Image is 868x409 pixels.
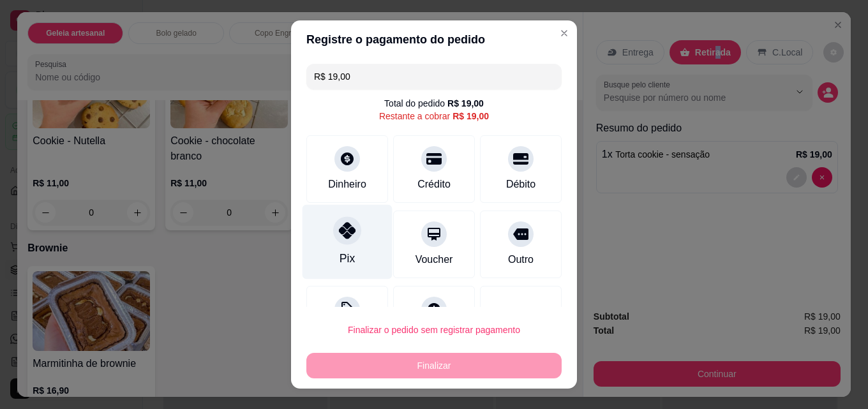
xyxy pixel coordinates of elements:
[340,250,355,267] div: Pix
[384,97,484,110] div: Total do pedido
[447,97,484,110] div: R$ 19,00
[328,177,366,192] div: Dinheiro
[415,252,453,267] div: Voucher
[379,110,489,123] div: Restante a cobrar
[417,177,451,192] div: Crédito
[506,177,535,192] div: Débito
[554,23,574,43] button: Close
[508,252,534,267] div: Outro
[306,317,562,343] button: Finalizar o pedido sem registrar pagamento
[314,64,554,89] input: Ex.: hambúrguer de cordeiro
[453,110,489,123] div: R$ 19,00
[291,20,577,59] header: Registre o pagamento do pedido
